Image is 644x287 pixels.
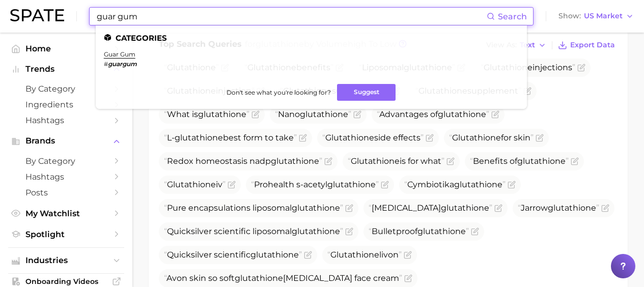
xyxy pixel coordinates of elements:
[570,41,615,49] span: Export Data
[8,206,124,221] a: My Watchlist
[108,60,137,68] em: guargum
[104,34,519,42] li: Categories
[8,62,124,77] button: Trends
[8,112,124,128] a: Hashtags
[25,100,107,109] span: Ingredients
[25,156,107,166] span: by Category
[271,156,319,166] span: glutathione
[571,157,579,165] button: Flag as miscategorized or irrelevant
[292,226,340,236] span: glutathione
[369,203,492,213] span: [MEDICAL_DATA]
[353,110,361,119] button: Flag as miscategorized or irrelevant
[164,133,297,142] span: L- best form to take
[377,109,489,119] span: Advantages of
[8,153,124,169] a: by Category
[351,156,400,166] span: Glutathione
[25,209,107,218] span: My Watchlist
[275,109,351,119] span: Nano
[96,8,487,25] input: Search here for a brand, industry, or ingredient
[517,156,566,166] span: glutathione
[327,180,376,189] span: glutathione
[470,156,569,166] span: Benefits of
[164,109,249,119] span: What is
[555,38,618,52] button: Export Data
[327,250,402,260] span: livon
[584,13,623,19] span: US Market
[417,226,466,236] span: glutathione
[164,203,343,213] span: Pure encapsulations liposomal
[25,172,107,182] span: Hashtags
[8,133,124,149] button: Brands
[25,188,107,197] span: Posts
[104,50,135,58] a: guar gum
[8,226,124,242] a: Spotlight
[292,203,340,213] span: glutathione
[25,229,107,239] span: Spotlight
[508,181,516,189] button: Flag as miscategorized or irrelevant
[536,134,544,142] button: Flag as miscategorized or irrelevant
[404,274,412,282] button: Flag as miscategorized or irrelevant
[520,42,535,48] span: Text
[337,84,396,101] button: Suggest
[251,180,379,189] span: Prohealth s-acetyl
[251,110,260,119] button: Flag as miscategorized or irrelevant
[235,273,283,283] span: glutathione
[8,169,124,185] a: Hashtags
[8,97,124,112] a: Ingredients
[471,227,479,236] button: Flag as miscategorized or irrelevant
[164,273,402,283] span: Avon skin so soft [MEDICAL_DATA] face cream
[322,133,424,142] span: side effects
[556,10,636,23] button: ShowUS Market
[438,109,486,119] span: glutathione
[8,81,124,97] a: by Category
[299,134,307,142] button: Flag as miscategorized or irrelevant
[548,203,596,213] span: glutathione
[300,109,348,119] span: glutathione
[164,180,226,189] span: iv
[426,134,434,142] button: Flag as miscategorized or irrelevant
[446,157,455,165] button: Flag as miscategorized or irrelevant
[345,204,353,212] button: Flag as miscategorized or irrelevant
[404,180,506,189] span: Cymbiotika
[404,251,412,259] button: Flag as miscategorized or irrelevant
[577,64,585,72] button: Flag as miscategorized or irrelevant
[324,157,332,165] button: Flag as miscategorized or irrelevant
[491,110,499,119] button: Flag as miscategorized or irrelevant
[25,65,107,74] span: Trends
[449,133,534,142] span: for skin
[104,60,108,68] span: #
[175,133,223,142] span: glutathione
[228,181,236,189] button: Flag as miscategorized or irrelevant
[601,204,609,212] button: Flag as miscategorized or irrelevant
[25,84,107,94] span: by Category
[518,203,599,213] span: Jarrow
[452,133,501,142] span: Glutathione
[494,204,502,212] button: Flag as miscategorized or irrelevant
[481,63,575,72] span: injections
[25,116,107,125] span: Hashtags
[167,180,216,189] span: Glutathione
[25,256,107,265] span: Industries
[558,13,581,19] span: Show
[369,226,469,236] span: Bulletproof
[454,180,502,189] span: glutathione
[498,12,527,21] span: Search
[348,156,444,166] span: is for what
[330,250,379,260] span: Glutathione
[25,277,107,286] span: Onboarding Videos
[164,250,302,260] span: Quicksilver scientific
[25,44,107,53] span: Home
[10,9,64,21] img: SPATE
[441,203,489,213] span: glutathione
[8,253,124,268] button: Industries
[25,136,107,146] span: Brands
[198,109,246,119] span: glutathione
[8,41,124,56] a: Home
[304,251,312,259] button: Flag as miscategorized or irrelevant
[381,181,389,189] button: Flag as miscategorized or irrelevant
[325,133,374,142] span: Glutathione
[345,227,353,236] button: Flag as miscategorized or irrelevant
[523,87,531,95] button: Flag as miscategorized or irrelevant
[250,250,299,260] span: glutathione
[164,156,322,166] span: Redox homeostasis nadp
